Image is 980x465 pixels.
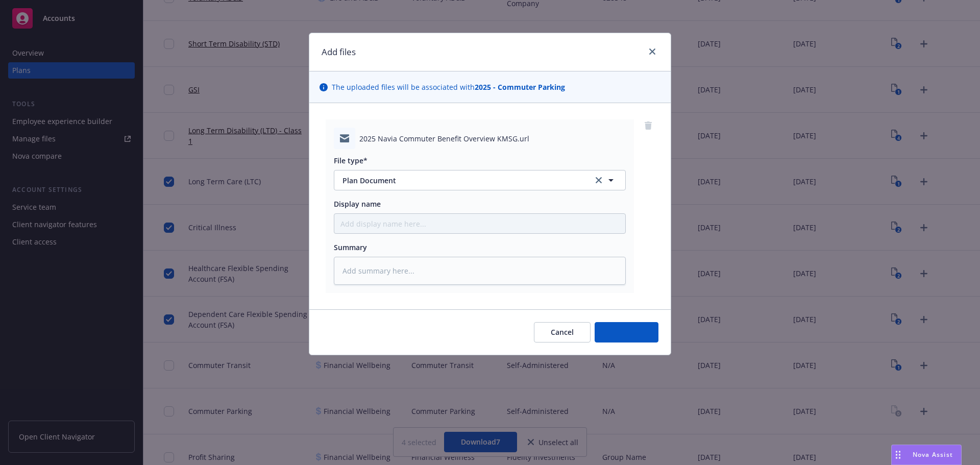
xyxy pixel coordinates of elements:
button: Cancel [534,322,591,342]
a: remove [642,119,654,132]
a: close [646,45,658,58]
button: Add files [595,322,658,342]
a: clear selection [593,174,605,186]
span: Add files [611,327,642,337]
span: Display name [334,199,381,209]
span: 2025 Navia Commuter Benefit Overview KMSG.url [359,133,529,144]
button: Plan Documentclear selection [334,170,626,190]
span: The uploaded files will be associated with [332,82,565,92]
span: Summary [334,242,367,252]
span: Cancel [551,327,574,337]
span: File type* [334,156,367,165]
h1: Add files [322,45,356,59]
span: Plan Document [342,175,579,186]
button: Nova Assist [891,445,962,465]
span: Nova Assist [913,450,953,459]
div: Drag to move [892,445,904,464]
input: Add display name here... [334,214,625,233]
strong: 2025 - Commuter Parking [475,82,565,92]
